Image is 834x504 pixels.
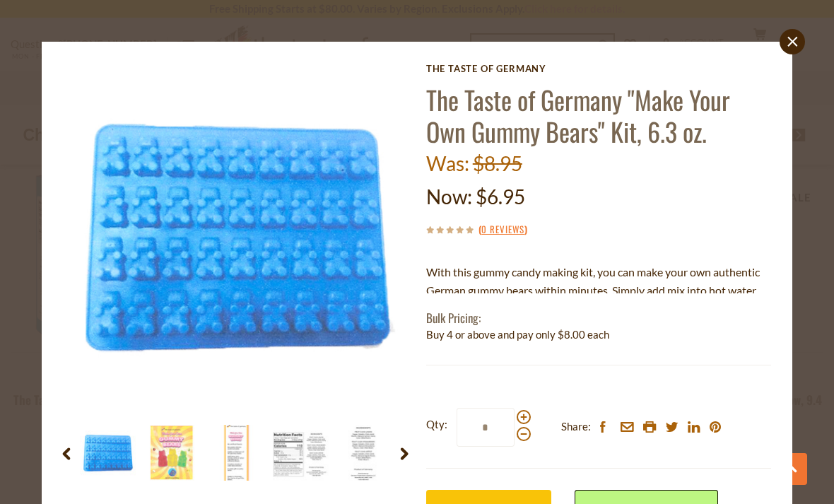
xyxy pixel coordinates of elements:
img: The Taste of Germany "Make Your Own Gummy Bears" Kit, 6.3 oz. [273,425,329,481]
a: 0 Reviews [481,222,524,238]
li: Buy 4 or above and pay only $8.00 each [426,326,771,344]
strong: Qty: [426,416,447,433]
a: The Taste of Germany [426,63,771,74]
img: The Taste of Germany "Make Your Own Gummy Bears" Kit, 6.3 oz. [337,425,393,481]
img: The Taste of Germany "Make Your Own Gummy Bears" Kit, 6.3 oz. [80,425,136,481]
span: With this gummy candy making kit, you can make your own authentic German gummy bears within minut... [426,265,765,316]
span: ( ) [478,222,527,236]
img: The Taste of Germany "Make Your Own Gummy Bears" Kit, 6.3 oz. [208,425,264,481]
img: The Taste of Germany "Make Your Own Gummy Bears" Kit, 6.3 oz. [63,63,409,409]
input: Qty: [457,408,515,447]
span: $8.95 [473,151,522,175]
label: Was: [426,151,469,175]
h1: Bulk Pricing: [426,310,771,325]
img: The Taste of Germany "Make Your Own Gummy Bears" Kit, 6.3 oz. [144,425,200,481]
span: Share: [561,418,591,435]
a: The Taste of Germany "Make Your Own Gummy Bears" Kit, 6.3 oz. [426,81,730,150]
span: $6.95 [476,184,525,209]
label: Now: [426,184,472,209]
